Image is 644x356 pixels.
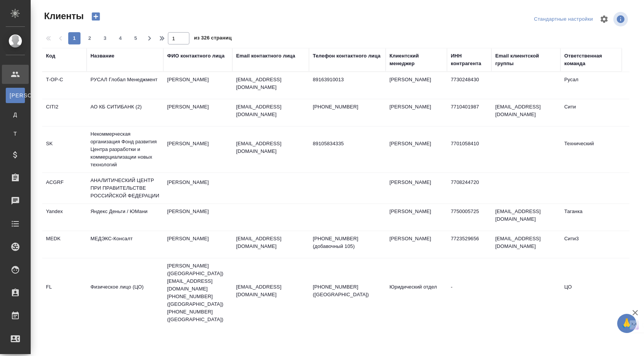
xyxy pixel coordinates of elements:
[560,72,622,99] td: Русал
[313,52,381,60] div: Телефон контактного лица
[99,34,111,42] span: 3
[87,126,163,172] td: Некоммерческая организация Фонд развития Центра разработки и коммерциализации новых технологий
[194,33,232,44] span: из 326 страниц
[6,126,25,141] a: Т
[389,52,443,67] div: Клиентский менеджер
[87,173,163,203] td: АНАЛИТИЧЕСКИЙ ЦЕНТР ПРИ ПРАВИТЕЛЬСТВЕ РОССИЙСКОЙ ФЕДЕРАЦИИ
[99,32,111,44] button: 3
[560,136,622,163] td: Технический
[42,204,87,231] td: Yandex
[163,175,232,202] td: [PERSON_NAME]
[114,34,127,42] span: 4
[87,231,163,258] td: МЕДЭКС-Консалт
[236,103,305,118] p: [EMAIL_ADDRESS][DOMAIN_NAME]
[130,34,142,42] span: 5
[6,88,25,103] a: [PERSON_NAME]
[236,76,305,91] p: [EMAIL_ADDRESS][DOMAIN_NAME]
[163,72,232,99] td: [PERSON_NAME]
[84,32,96,44] button: 2
[90,52,114,60] div: Название
[87,10,105,23] button: Создать
[42,136,87,163] td: SK
[87,279,163,306] td: Физическое лицо (ЦО)
[447,136,491,163] td: 7701058410
[491,231,560,258] td: [EMAIL_ADDRESS][DOMAIN_NAME]
[447,231,491,258] td: 7723529656
[491,99,560,126] td: [EMAIL_ADDRESS][DOMAIN_NAME]
[560,204,622,231] td: Таганка
[447,279,491,306] td: -
[42,72,87,99] td: T-OP-C
[10,92,21,99] span: [PERSON_NAME]
[163,231,232,258] td: [PERSON_NAME]
[447,72,491,99] td: 7730248430
[560,279,622,306] td: ЦО
[163,136,232,163] td: [PERSON_NAME]
[313,283,382,299] p: [PHONE_NUMBER] ([GEOGRAPHIC_DATA])
[447,204,491,231] td: 7750005725
[42,10,84,22] span: Клиенты
[10,111,21,118] span: Д
[491,204,560,231] td: [EMAIL_ADDRESS][DOMAIN_NAME]
[595,10,613,28] span: Настроить таблицу
[313,103,382,111] p: [PHONE_NUMBER]
[386,231,447,258] td: [PERSON_NAME]
[386,99,447,126] td: [PERSON_NAME]
[236,283,305,299] p: [EMAIL_ADDRESS][DOMAIN_NAME]
[130,32,142,44] button: 5
[87,99,163,126] td: АО КБ СИТИБАНК (2)
[495,52,557,67] div: Email клиентской группы
[532,13,595,25] div: split button
[42,231,87,258] td: MEDK
[620,315,633,331] span: 🙏
[617,314,636,333] button: 🙏
[386,136,447,163] td: [PERSON_NAME]
[163,99,232,126] td: [PERSON_NAME]
[386,204,447,231] td: [PERSON_NAME]
[313,140,382,148] p: 89105834335
[613,12,629,26] span: Посмотреть информацию
[87,204,163,231] td: Яндекс Деньги / ЮМани
[236,52,295,60] div: Email контактного лица
[167,52,225,60] div: ФИО контактного лица
[87,72,163,99] td: РУСАЛ Глобал Менеджмент
[42,99,87,126] td: CITI2
[163,204,232,231] td: [PERSON_NAME]
[46,52,55,60] div: Код
[114,32,127,44] button: 4
[386,279,447,306] td: Юридический отдел
[10,130,21,138] span: Т
[236,235,305,250] p: [EMAIL_ADDRESS][DOMAIN_NAME]
[84,34,96,42] span: 2
[386,175,447,202] td: [PERSON_NAME]
[447,175,491,202] td: 7708244720
[386,72,447,99] td: [PERSON_NAME]
[313,235,382,250] p: [PHONE_NUMBER] (добавочный 105)
[564,52,618,67] div: Ответственная команда
[236,140,305,155] p: [EMAIL_ADDRESS][DOMAIN_NAME]
[560,99,622,126] td: Сити
[42,175,87,202] td: ACGRF
[313,76,382,84] p: 89163910013
[447,99,491,126] td: 7710401987
[560,231,622,258] td: Сити3
[42,279,87,306] td: FL
[451,52,488,67] div: ИНН контрагента
[6,107,25,122] a: Д
[163,258,232,327] td: [PERSON_NAME] ([GEOGRAPHIC_DATA]) [EMAIL_ADDRESS][DOMAIN_NAME] [PHONE_NUMBER] ([GEOGRAPHIC_DATA])...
